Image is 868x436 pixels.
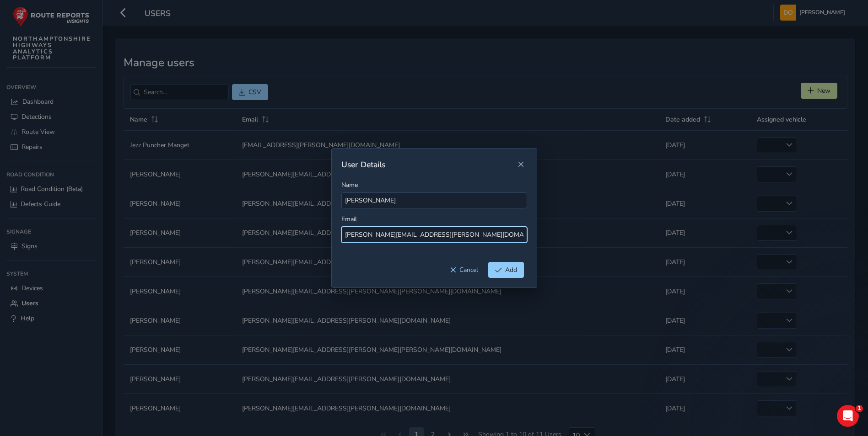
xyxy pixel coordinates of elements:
div: User Details [341,159,514,170]
button: Add [488,262,524,278]
span: Add [505,266,517,274]
label: Name [341,181,358,189]
button: Close [514,158,527,171]
span: 1 [856,405,863,412]
iframe: Intercom live chat [837,405,859,427]
label: Email [341,215,357,223]
button: Cancel [443,262,485,278]
span: Cancel [459,266,478,274]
